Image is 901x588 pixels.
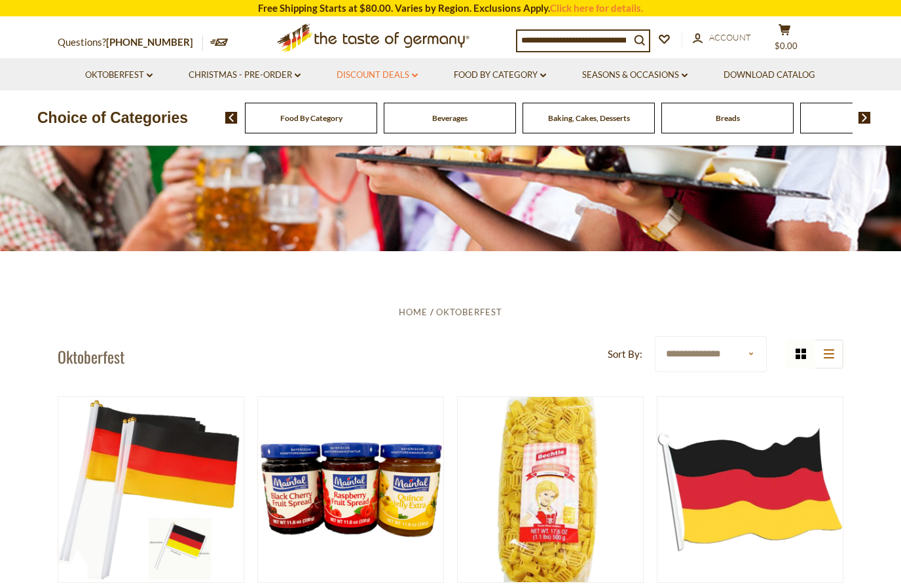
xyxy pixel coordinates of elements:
a: Click here for details. [550,2,643,14]
a: Download Catalog [724,68,815,82]
a: Account [693,31,751,45]
p: Questions? [58,34,203,51]
a: Breads [716,113,740,123]
img: next arrow [858,112,871,124]
button: $0.00 [765,24,804,56]
a: Baking, Cakes, Desserts [548,113,630,123]
img: Maintal "Black-Red-Golden" Premium Fruit Preserves, 3 pack - SPECIAL PRICE [258,397,443,582]
a: Home [399,307,428,317]
span: Account [709,32,751,43]
a: Beverages [432,113,468,123]
img: Bechtle Swabian "Beer Stein" Egg Pasta 17.6 oz [458,397,643,582]
a: Seasons & Occasions [582,68,688,82]
a: Oktoberfest [85,68,153,82]
label: Sort By: [608,346,642,362]
img: The Taste of Germany "Black Red Gold" Large Flag Cutout, 12" x 17" [657,397,843,582]
a: Christmas - PRE-ORDER [189,68,301,82]
a: [PHONE_NUMBER] [106,36,193,48]
img: The Taste of Germany "Black Red Gold" German Flags (pack of 5), weather-resistant, 8 x 5 inches [58,397,244,582]
h1: Oktoberfest [58,347,124,366]
a: Food By Category [454,68,546,82]
a: Discount Deals [337,68,418,82]
a: Food By Category [280,113,342,123]
span: $0.00 [775,41,798,51]
a: Oktoberfest [436,307,502,317]
img: previous arrow [225,112,238,124]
